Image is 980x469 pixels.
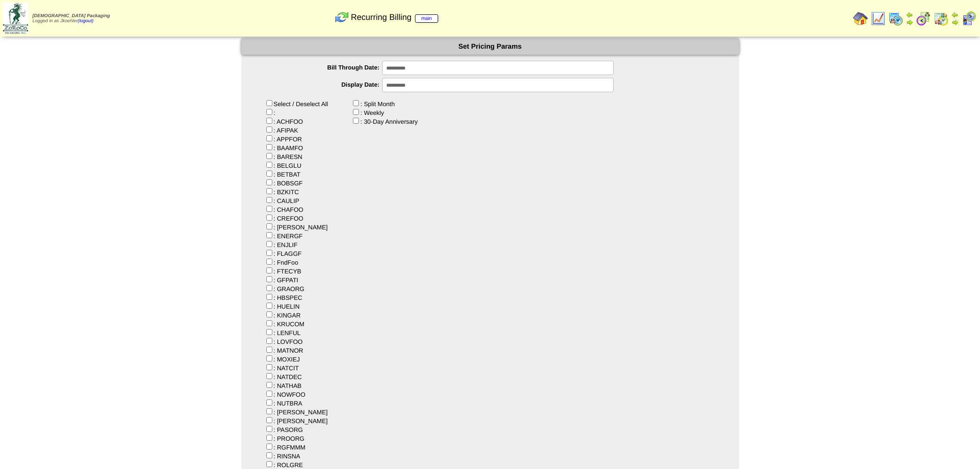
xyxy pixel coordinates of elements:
[934,11,949,26] img: calendarinout.gif
[961,11,976,26] img: calendarcustomer.gif
[260,64,383,71] label: Bill Through Date:
[334,10,349,25] img: reconcile.gif
[906,19,913,26] img: arrowright.gif
[871,11,886,26] img: line_graph.gif
[260,81,383,88] label: Display Date:
[415,14,438,23] a: main
[906,11,913,19] img: arrowleft.gif
[78,19,94,24] a: (logout)
[241,38,739,55] div: Set Pricing Params
[32,13,110,24] span: Logged in as Jkoehler
[351,99,418,125] div: : Split Month : Weekly : 30-Day Anniversary
[32,13,110,19] span: [DEMOGRAPHIC_DATA] Packaging
[853,11,868,26] img: home.gif
[888,11,903,26] img: calendarprod.gif
[916,11,931,26] img: calendarblend.gif
[351,13,438,22] span: Recurring Billing
[3,3,28,34] img: zoroco-logo-small.webp
[951,19,959,26] img: arrowright.gif
[951,11,959,19] img: arrowleft.gif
